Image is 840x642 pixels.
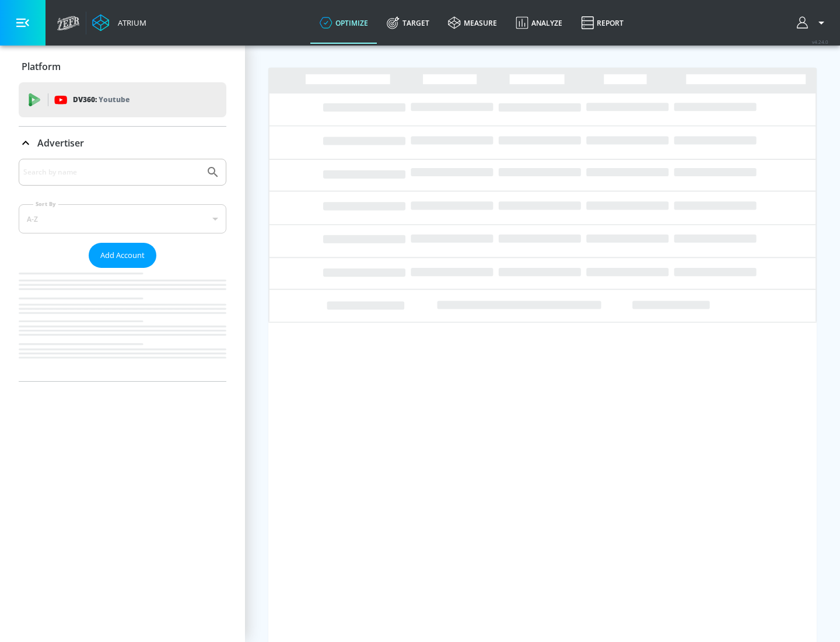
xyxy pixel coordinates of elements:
span: Add Account [100,249,145,262]
p: Advertiser [37,137,84,149]
div: Advertiser [19,127,226,159]
a: Analyze [506,2,572,44]
a: measure [439,2,506,44]
a: Target [377,2,439,44]
p: DV360: [73,93,129,106]
nav: list of Advertiser [19,268,226,381]
button: Add Account [89,243,156,268]
div: A-Z [19,204,226,233]
a: Atrium [92,14,146,32]
div: DV360: Youtube [19,82,226,117]
div: Atrium [113,18,146,28]
label: Sort By [33,200,58,208]
span: v 4.24.0 [812,39,828,45]
input: Search by name [23,165,200,180]
p: Youtube [99,93,129,106]
p: Platform [22,60,61,73]
div: Advertiser [19,159,226,381]
div: Platform [19,50,226,83]
a: optimize [310,2,377,44]
a: Report [572,2,633,44]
